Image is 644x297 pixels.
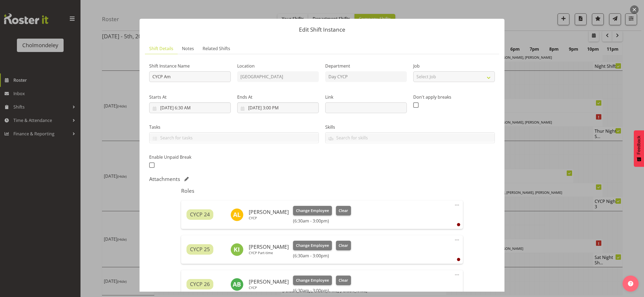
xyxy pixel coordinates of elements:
[230,208,243,221] img: alexandra-landolt11436.jpg
[149,71,231,82] input: Shift Instance Name
[293,288,351,293] h6: (6:30am - 3:00pm)
[190,211,210,218] span: CYCP 24
[413,63,495,69] label: Job
[413,94,495,100] label: Don't apply breaks
[149,102,231,113] input: Click to select...
[296,208,329,214] span: Change Employee
[628,281,633,286] img: help-xxl-2.png
[457,258,460,261] div: User is clocked out
[325,94,407,100] label: Link
[149,63,231,69] label: Shift Instance Name
[190,280,210,288] span: CYCP 26
[149,154,231,160] label: Enable Unpaid Break
[336,276,351,285] button: Clear
[249,216,289,220] p: CYCP
[203,45,230,52] span: Related Shifts
[336,241,351,250] button: Clear
[296,243,329,248] span: Change Employee
[145,27,499,32] p: Edit Shift Instance
[457,223,460,226] div: User is clocked out
[249,285,289,290] p: CYCP
[325,124,495,130] label: Skills
[249,209,289,215] h6: [PERSON_NAME]
[339,277,348,283] span: Clear
[293,241,332,250] button: Change Employee
[230,278,243,291] img: ally-brown10484.jpg
[249,251,289,255] p: CYCP Part-time
[293,206,332,216] button: Change Employee
[293,253,351,258] h6: (6:30am - 3:00pm)
[237,102,319,113] input: Click to select...
[190,246,210,253] span: CYCP 25
[325,133,495,142] input: Search for skills
[336,206,351,216] button: Clear
[237,63,319,69] label: Location
[325,63,407,69] label: Department
[293,276,332,285] button: Change Employee
[293,218,351,224] h6: (6:30am - 3:00pm)
[182,45,194,52] span: Notes
[149,133,319,142] input: Search for tasks
[230,243,243,256] img: kate-inwood10942.jpg
[149,124,319,130] label: Tasks
[237,94,319,100] label: Ends At
[296,277,329,283] span: Change Employee
[249,279,289,285] h6: [PERSON_NAME]
[636,136,641,154] span: Feedback
[249,244,289,250] h6: [PERSON_NAME]
[149,176,180,182] h5: Attachments
[149,45,173,52] span: Shift Details
[339,208,348,214] span: Clear
[149,94,231,100] label: Starts At
[634,130,644,167] button: Feedback - Show survey
[339,243,348,248] span: Clear
[181,188,463,194] h5: Roles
